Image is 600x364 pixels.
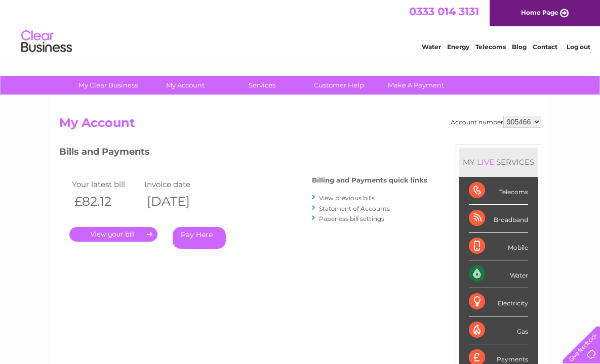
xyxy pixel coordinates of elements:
a: Telecoms [475,43,506,51]
a: Services [220,76,304,95]
a: My Account [143,76,227,95]
a: Blog [512,43,527,51]
div: Gas [469,316,528,344]
h2: My Account [59,116,541,135]
a: Make A Payment [374,76,458,95]
div: Electricity [469,288,528,316]
div: MY SERVICES [459,148,538,176]
th: [DATE] [142,191,215,212]
div: Telecoms [469,177,528,205]
h4: Billing and Payments quick links [312,176,427,184]
a: View previous bills [319,194,375,202]
th: £82.12 [69,191,142,212]
img: logo.png [21,26,72,57]
a: Customer Help [297,76,381,95]
div: Account number [451,116,541,128]
div: LIVE [475,157,496,167]
div: Clear Business is a trading name of Verastar Limited (registered in [GEOGRAPHIC_DATA] No. 3667643... [61,6,540,49]
td: Invoice date [142,177,215,191]
a: Paperless bill settings [319,215,384,222]
div: Water [469,260,528,288]
a: Statement of Accounts [319,205,390,212]
a: Contact [533,43,557,51]
td: Your latest bill [69,177,142,191]
a: 0333 014 3131 [409,5,479,18]
a: Water [422,43,441,51]
div: Mobile [469,233,528,260]
a: . [69,227,157,242]
a: Energy [447,43,469,51]
a: Log out [567,43,590,51]
h3: Bills and Payments [59,145,427,162]
div: Broadband [469,205,528,233]
a: My Clear Business [66,76,150,95]
a: Pay Here [173,227,226,249]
